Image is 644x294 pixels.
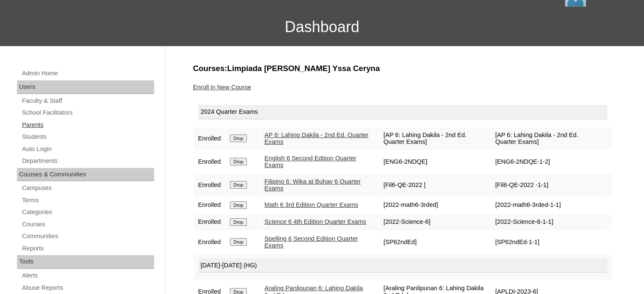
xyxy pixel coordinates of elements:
a: Categories [21,207,154,217]
div: Tools [17,255,154,269]
a: Filipino 6: Wika at Buhay 6 Quarter Exams [265,178,361,192]
a: AP 6: Lahing Dakila - 2nd Ed. Quarter Exams [265,132,369,146]
td: [2022-Science-6-1-1] [491,214,602,230]
a: Departments [21,156,154,166]
td: Enrolled [194,151,225,173]
td: [SP62ndEd] [379,231,490,253]
div: 2024 Quarter Exams [198,105,607,119]
input: Drop [230,181,246,189]
a: Spelling 6 Second Edition Quarter Exams [265,235,358,249]
a: Reports [21,243,154,254]
input: Drop [230,201,246,209]
a: Auto Login [21,144,154,154]
a: English 6 Second Edition Quarter Exams [265,155,357,169]
a: Parents [21,120,154,130]
a: Abuse Reports [21,283,154,293]
a: Terms [21,195,154,206]
td: [Fil6-QE-2022 -1-1] [491,174,602,196]
div: Users [17,80,154,94]
td: [SP62ndEd-1-1] [491,231,602,253]
div: [DATE]-[DATE] (HG) [198,258,607,273]
a: Science 6 4th Edition Quarter Exams [265,218,366,225]
a: School Facilitators [21,107,154,118]
td: [2022-Science-6] [379,214,490,230]
h3: Dashboard [4,8,640,46]
div: Courses & Communities [17,168,154,181]
td: Enrolled [194,127,225,150]
a: Students [21,132,154,142]
a: Faculty & Staff [21,96,154,106]
td: [2022-math6-3rded] [379,197,490,213]
h3: Courses:Limpiada [PERSON_NAME] Yssa Ceryna [193,63,612,74]
td: Enrolled [194,174,225,196]
a: Admin Home [21,68,154,79]
input: Drop [230,158,246,165]
input: Drop [230,135,246,142]
a: Courses [21,219,154,230]
td: [2022-math6-3rded-1-1] [491,197,602,213]
td: [AP 6: Lahing Dakila - 2nd Ed. Quarter Exams] [379,127,490,150]
a: Campuses [21,183,154,193]
td: [AP 6: Lahing Dakila - 2nd Ed. Quarter Exams] [491,127,602,150]
a: Enroll in New Course [193,84,252,91]
input: Drop [230,238,246,246]
td: [ENG6-2NDQE-1-2] [491,151,602,173]
td: Enrolled [194,214,225,230]
a: Math 6 3rd Edition Quarter Exams [265,201,359,208]
td: [ENG6-2NDQE] [379,151,490,173]
a: Communities [21,231,154,242]
input: Drop [230,218,246,226]
td: [Fil6-QE-2022 ] [379,174,490,196]
td: Enrolled [194,197,225,213]
td: Enrolled [194,231,225,253]
a: Alerts [21,270,154,281]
